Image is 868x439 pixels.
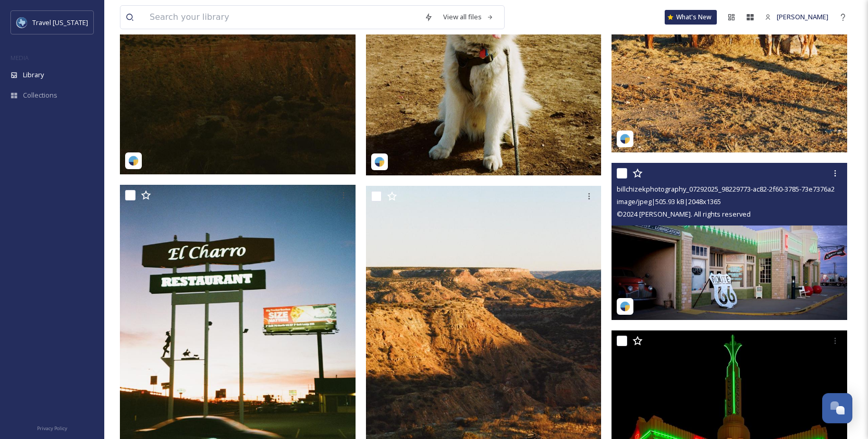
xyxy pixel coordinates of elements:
span: Collections [23,90,57,100]
a: What's New [665,10,717,25]
img: billchizekphotography_07292025_98229773-ac82-2f60-3785-73e7376a2f0a.jpg [612,163,847,321]
a: Privacy Policy [37,421,67,434]
a: [PERSON_NAME] [760,7,834,27]
a: View all files [438,7,499,27]
span: [PERSON_NAME] [777,12,828,21]
span: MEDIA [10,54,29,62]
img: snapsea-logo.png [620,301,630,312]
button: Open Chat [822,393,852,423]
input: Search your library [144,6,419,29]
span: Travel [US_STATE] [32,18,88,27]
img: snapsea-logo.png [374,157,385,167]
img: images%20%281%29.jpeg [17,17,27,28]
span: image/jpeg | 505.93 kB | 2048 x 1365 [617,197,721,206]
span: billchizekphotography_07292025_98229773-ac82-2f60-3785-73e7376a2f0a.jpg [617,184,855,194]
span: Privacy Policy [37,425,67,432]
span: Library [23,70,44,80]
img: snapsea-logo.png [128,156,139,166]
span: © 2024 [PERSON_NAME]. All rights reserved [617,209,751,219]
img: snapsea-logo.png [620,134,630,144]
